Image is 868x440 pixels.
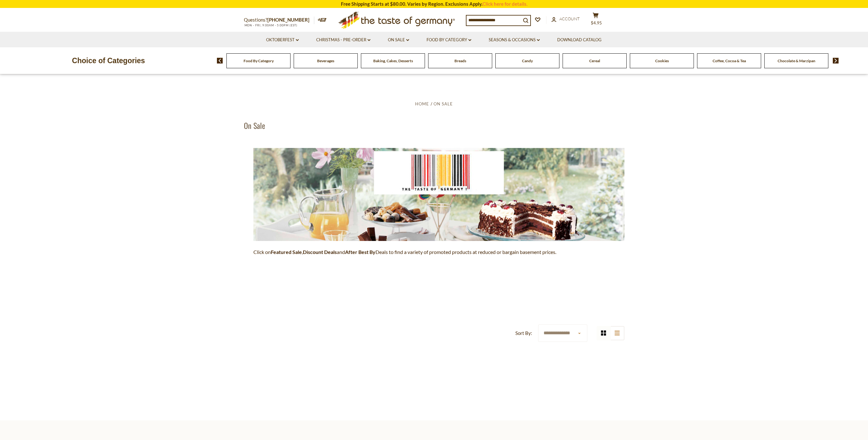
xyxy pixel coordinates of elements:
[316,37,370,43] a: Christmas - PRE-ORDER
[482,1,527,7] a: Click here for details.
[271,249,302,255] strong: Featured Sale
[244,16,314,24] p: Questions?
[244,121,265,130] h1: On Sale
[415,101,429,106] a: Home
[515,329,532,337] label: Sort By:
[427,37,471,43] a: Food By Category
[244,58,274,63] a: Food By Category
[317,58,334,63] a: Beverages
[244,23,298,27] span: MON - FRI, 9:00AM - 5:00PM (EST)
[253,249,556,255] span: Click on , and Deals to find a variety of promoted products at reduced or bargain basement prices.
[253,148,624,241] img: the-taste-of-germany-barcode-3.jpg
[586,12,605,28] button: $4.95
[373,58,413,63] a: Baking, Cakes, Desserts
[713,58,746,63] a: Coffee, Cocoa & Tea
[345,249,375,255] strong: After Best By
[267,17,310,23] a: [PHONE_NUMBER]
[303,249,337,255] strong: Discount Deals
[388,37,409,43] a: On Sale
[559,16,580,21] span: Account
[217,58,223,63] img: previous arrow
[655,58,669,63] a: Cookies
[557,37,602,43] a: Download Catalog
[833,58,839,63] img: next arrow
[778,58,815,63] a: Chocolate & Marzipan
[591,20,602,25] span: $4.95
[551,16,580,23] a: Account
[589,58,600,63] a: Cereal
[454,58,466,63] a: Breads
[522,58,533,63] a: Candy
[489,37,540,43] a: Seasons & Occasions
[434,101,453,106] a: On Sale
[266,37,299,43] a: Oktoberfest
